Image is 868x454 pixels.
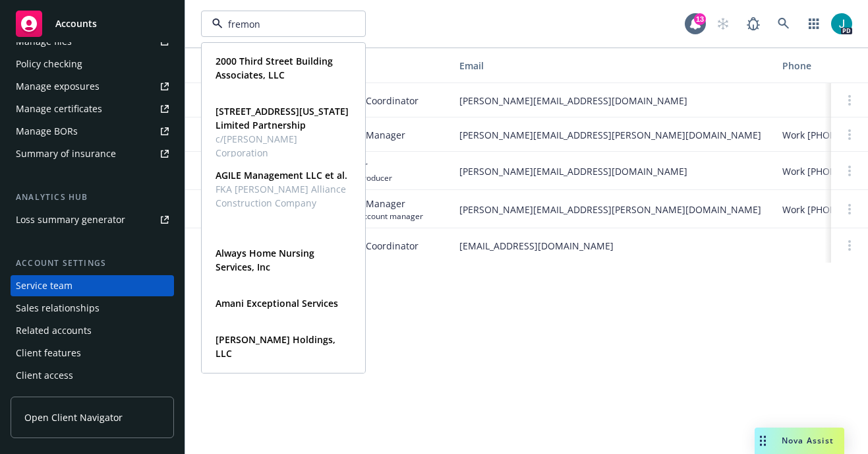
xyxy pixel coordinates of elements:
[11,342,174,364] a: Client features
[11,191,174,204] div: Analytics hub
[216,333,335,360] strong: [PERSON_NAME] Holdings, LLC
[11,98,174,119] a: Manage certificates
[459,128,761,142] span: [PERSON_NAME][EMAIL_ADDRESS][PERSON_NAME][DOMAIN_NAME]
[11,121,174,142] a: Manage BORs
[216,169,347,181] strong: AGILE Management LLC et al.
[216,55,333,81] strong: 2000 Third Street Building Associates, LLC
[16,53,82,75] div: Policy checking
[11,5,174,42] a: Accounts
[16,76,100,97] div: Manage exposures
[216,247,314,273] strong: Always Home Nursing Services, Inc
[216,105,349,131] strong: [STREET_ADDRESS][US_STATE] Limited Partnership
[459,239,761,253] span: [EMAIL_ADDRESS][DOMAIN_NAME]
[328,211,423,222] span: Primary account manager
[55,18,97,29] span: Accounts
[16,298,100,319] div: Sales relationships
[16,121,78,142] div: Manage BORs
[11,257,174,270] div: Account settings
[328,59,438,73] div: Role
[16,320,92,341] div: Related accounts
[755,428,771,454] div: Drag to move
[328,239,419,253] span: Account Coordinator
[11,53,174,75] a: Policy checking
[328,94,419,108] span: Account Coordinator
[11,76,174,97] a: Manage exposures
[16,365,73,386] div: Client access
[216,132,349,160] span: c/[PERSON_NAME] Corporation
[328,128,405,142] span: Account Manager
[328,197,423,211] span: Account Manager
[694,13,706,25] div: 13
[459,59,761,73] div: Email
[216,182,349,210] span: FKA [PERSON_NAME] Alliance Construction Company
[770,11,797,37] a: Search
[11,320,174,341] a: Related accounts
[11,209,174,230] a: Loss summary generator
[11,365,174,386] a: Client access
[11,143,174,164] a: Summary of insurance
[782,435,834,446] span: Nova Assist
[24,410,123,424] span: Open Client Navigator
[801,11,827,37] a: Switch app
[740,11,767,37] a: Report a Bug
[11,298,174,319] a: Sales relationships
[16,209,125,230] div: Loss summary generator
[16,98,102,119] div: Manage certificates
[216,297,338,309] strong: Amani Exceptional Services
[11,275,174,296] a: Service team
[710,11,736,37] a: Start snowing
[16,342,81,364] div: Client features
[16,275,72,296] div: Service team
[223,17,339,31] input: Filter by keyword
[755,428,844,454] button: Nova Assist
[459,203,761,216] span: [PERSON_NAME][EMAIL_ADDRESS][PERSON_NAME][DOMAIN_NAME]
[16,143,116,164] div: Summary of insurance
[459,94,761,108] span: [PERSON_NAME][EMAIL_ADDRESS][DOMAIN_NAME]
[459,164,761,178] span: [PERSON_NAME][EMAIL_ADDRESS][DOMAIN_NAME]
[831,13,852,34] img: photo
